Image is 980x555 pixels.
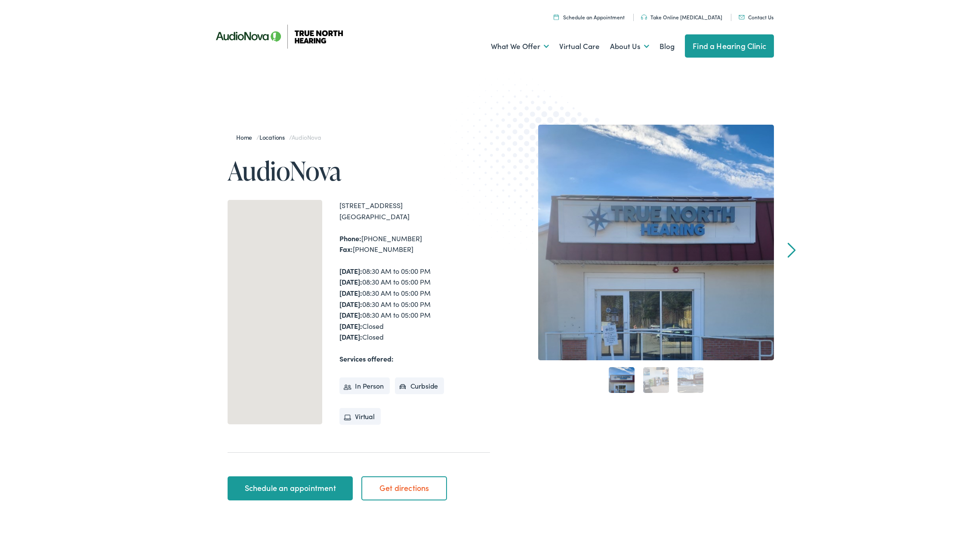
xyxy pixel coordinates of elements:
strong: [DATE]: [339,299,362,309]
strong: [DATE]: [339,321,362,331]
div: [PHONE_NUMBER] [PHONE_NUMBER] [339,233,490,255]
a: Blog [659,31,675,62]
a: 2 [643,367,669,393]
a: Contact Us [739,13,774,21]
strong: Services offered: [339,354,394,363]
img: Mail icon in color code ffb348, used for communication purposes [739,15,745,19]
strong: [DATE]: [339,288,362,297]
li: In Person [339,377,390,395]
strong: [DATE]: [339,310,362,319]
a: Get directions [361,476,447,500]
strong: Phone: [339,233,361,243]
a: 1 [609,367,635,393]
a: About Us [610,31,649,62]
strong: Fax: [339,244,353,254]
a: Locations [259,133,289,141]
strong: [DATE]: [339,332,362,341]
a: 3 [678,367,703,393]
a: Home [236,133,256,141]
a: Take Online [MEDICAL_DATA] [641,13,722,21]
a: What We Offer [491,31,549,62]
strong: [DATE]: [339,266,362,276]
strong: [DATE]: [339,277,362,286]
div: [STREET_ADDRESS] [GEOGRAPHIC_DATA] [339,200,490,222]
a: Next [788,242,796,258]
a: Virtual Care [559,31,600,62]
span: AudioNova [292,133,321,141]
img: Icon symbolizing a calendar in color code ffb348 [554,14,559,20]
li: Curbside [395,377,444,395]
a: Schedule an appointment [228,476,353,500]
img: Headphones icon in color code ffb348 [641,15,647,20]
h1: AudioNova [228,156,490,185]
span: / / [236,133,321,141]
a: Find a Hearing Clinic [685,34,774,58]
div: 08:30 AM to 05:00 PM 08:30 AM to 05:00 PM 08:30 AM to 05:00 PM 08:30 AM to 05:00 PM 08:30 AM to 0... [339,266,490,343]
a: Schedule an Appointment [554,13,625,21]
li: Virtual [339,408,381,425]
